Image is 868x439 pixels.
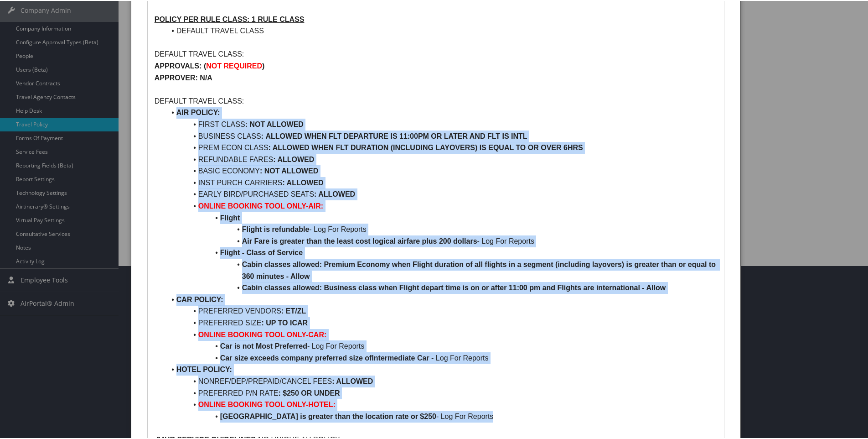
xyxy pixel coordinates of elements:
li: NONREF/DEP/PREPAID/CANCEL FEES [165,375,717,387]
strong: ALLOWED WHEN FLT DEPARTURE IS 11:00PM OR LATER AND FLT IS INTL [265,131,527,139]
strong: : ALLOWED [282,178,323,186]
li: FIRST CLASS [165,118,717,130]
strong: ET/ZL [286,306,306,314]
li: - Log For Reports [165,223,717,235]
strong: Cabin classes allowed: Premium Economy when Flight duration of all flights in a segment (includin... [242,260,718,279]
li: - Log For Reports [165,340,717,351]
strong: : ALLOWED WHEN FLT DURATION (INCLUDING LAYOVERS) IS EQUAL TO OR OVER 6HRS [269,143,583,151]
strong: : $250 OR UNDER [279,388,340,396]
strong: Air Fare is greater than the least cost logical airfare plus 200 dollars [242,236,477,244]
li: BUSINESS CLASS [165,130,717,141]
strong: Flight [220,213,240,221]
li: PREM ECON CLASS [165,141,717,153]
p: DEFAULT TRAVEL CLASS: [155,47,717,59]
li: BASIC ECONOMY [165,164,717,176]
strong: Car is not Most Preferred [220,341,307,349]
strong: AIR POLICY: [176,108,220,115]
strong: APPROVALS: [155,61,202,69]
strong: : ALLOWED [273,155,314,162]
strong: Intermediate Car [372,353,429,361]
strong: : [281,306,284,314]
strong: ONLINE BOOKING TOOL ONLY-CAR: [198,330,327,338]
strong: HOTEL POLICY: [176,365,232,372]
strong: [GEOGRAPHIC_DATA] is greater than the location rate or $250 [220,412,436,419]
p: DEFAULT TRAVEL CLASS: [155,94,717,106]
li: EARLY BIRD/PURCHASED SEATS [165,188,717,199]
strong: ONLINE BOOKING TOOL ONLY-HOTEL: [198,400,336,408]
strong: NOT REQUIRED [206,61,262,69]
strong: Flight is refundable [242,225,310,232]
strong: ) [262,61,264,69]
u: POLICY PER RULE CLASS: 1 RULE CLASS [155,15,305,22]
strong: Flight - Class of Service [220,248,303,256]
strong: : UP TO ICAR [261,318,308,326]
strong: : ALLOWED [332,376,373,384]
strong: ONLINE BOOKING TOOL ONLY-AIR: [198,201,323,209]
strong: Car size exceeds company preferred size of [220,353,372,361]
strong: NOT ALLOWED [249,120,304,127]
strong: CAR POLICY: [176,295,223,303]
strong: : [245,120,248,127]
strong: ( [204,61,206,69]
li: INST PURCH CARRIERS [165,176,717,188]
li: - Log For Reports [165,410,717,422]
strong: : ALLOWED [314,189,355,197]
li: - Log For Reports [165,235,717,246]
strong: APPROVER: N/A [155,73,212,81]
li: DEFAULT TRAVEL CLASS [165,24,717,36]
li: PREFERRED P/N RATE [165,387,717,398]
strong: Cabin classes allowed: Business class when Flight depart time is on or after 11:00 pm and Flights... [242,283,666,291]
strong: : NOT ALLOWED [260,166,318,174]
li: PREFERRED SIZE [165,316,717,328]
strong: : [261,131,263,139]
li: - Log For Reports [165,351,717,363]
li: PREFERRED VENDORS [165,304,717,316]
li: REFUNDABLE FARES [165,153,717,165]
